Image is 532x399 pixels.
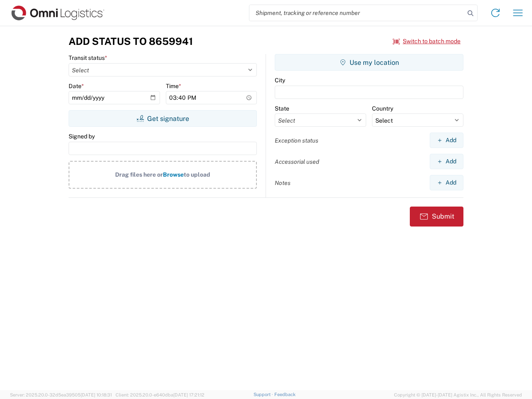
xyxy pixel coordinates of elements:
[275,158,319,165] label: Accessorial used
[274,392,296,397] a: Feedback
[410,207,463,227] button: Submit
[81,392,112,397] span: [DATE] 10:18:31
[69,110,257,127] button: Get signature
[69,54,107,62] label: Transit status
[69,82,84,90] label: Date
[173,392,204,397] span: [DATE] 17:21:12
[69,133,95,140] label: Signed by
[116,392,204,397] span: Client: 2025.20.0-e640dba
[254,392,274,397] a: Support
[275,54,463,71] button: Use my location
[393,34,461,48] button: Switch to batch mode
[275,179,291,187] label: Notes
[430,175,463,190] button: Add
[275,76,285,84] label: City
[430,133,463,148] button: Add
[10,392,112,397] span: Server: 2025.20.0-32d5ea39505
[430,154,463,169] button: Add
[184,171,210,178] span: to upload
[275,105,289,112] label: State
[372,105,393,112] label: Country
[163,171,184,178] span: Browse
[69,35,193,47] h3: Add Status to 8659941
[115,171,163,178] span: Drag files here or
[166,82,181,90] label: Time
[394,391,522,399] span: Copyright © [DATE]-[DATE] Agistix Inc., All Rights Reserved
[275,137,318,144] label: Exception status
[249,5,465,21] input: Shipment, tracking or reference number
